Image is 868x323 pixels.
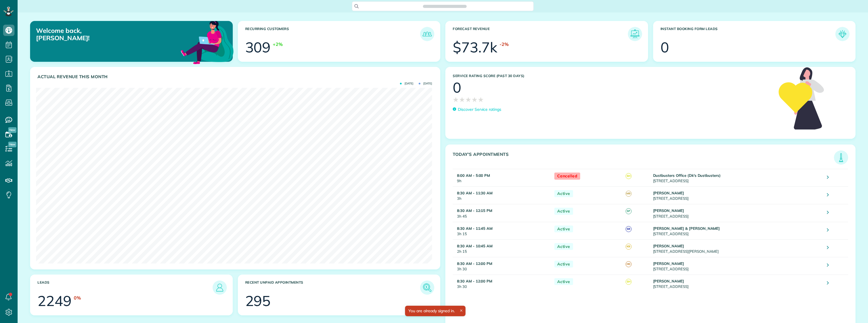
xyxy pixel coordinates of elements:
td: [STREET_ADDRESS] [652,169,823,187]
strong: [PERSON_NAME] [653,208,684,213]
h3: Recurring Customers [245,27,420,41]
span: ★ [478,95,484,105]
h3: Forecast Revenue [453,27,628,41]
img: icon_forecast_revenue-8c13a41c7ed35a8dcfafea3cbb826a0462acb37728057bba2d056411b612bbbe.png [629,28,641,40]
strong: 8:30 AM - 11:30 AM [457,191,492,195]
div: 0 [453,80,461,95]
td: 9h [453,169,552,187]
span: ★ [471,95,478,105]
p: Welcome back, [PERSON_NAME]! [36,27,169,42]
strong: [PERSON_NAME] [653,191,684,195]
span: Search ZenMaid… [429,3,461,9]
strong: Dustbusters Office (Dk's Dustbusters) [653,173,721,178]
span: ★ [459,95,465,105]
span: HC [626,261,632,267]
span: SB [626,226,632,232]
a: Discover Service ratings [453,107,501,112]
span: Active [554,278,573,285]
h3: Actual Revenue this month [37,74,434,79]
strong: 8:30 AM - 12:00 PM [457,279,492,283]
h3: Recent unpaid appointments [245,280,420,295]
span: SH [626,173,632,179]
strong: 8:30 AM - 10:45 AM [457,244,492,248]
span: Active [554,243,573,250]
span: Active [554,190,573,197]
img: icon_leads-1bed01f49abd5b7fead27621c3d59655bb73ed531f8eeb49469d10e621d6b896.png [214,282,225,293]
span: SH [626,279,632,285]
img: icon_unpaid_appointments-47b8ce3997adf2238b356f14209ab4cced10bd1f174958f3ca8f1d0dd7fffeee.png [422,282,433,293]
div: -2% [500,41,509,48]
img: icon_recurring_customers-cf858462ba22bcd05b5a5880d41d6543d210077de5bb9ebc9590e49fd87d84ed.png [422,28,433,40]
img: icon_todays_appointments-901f7ab196bb0bea1936b74009e4eb5ffbc2d2711fa7634e0d609ed5ef32b18b.png [835,152,847,163]
div: 2249 [37,294,72,308]
div: 295 [245,294,271,308]
strong: 8:30 AM - 12:00 PM [457,261,492,266]
div: $73.7k [453,40,497,54]
span: KB [626,244,632,250]
span: MB [626,191,632,197]
span: ★ [453,95,459,105]
strong: 8:00 AM - 5:00 PM [457,173,490,178]
h3: Leads [37,280,213,295]
span: Active [554,226,573,233]
span: [DATE] [400,82,413,85]
span: ★ [465,95,471,105]
td: [STREET_ADDRESS] [652,222,823,239]
td: [STREET_ADDRESS] [652,204,823,222]
span: New [8,127,16,133]
div: 309 [245,40,271,54]
td: 3h [453,187,552,204]
div: 0% [74,295,81,301]
td: 3h 15 [453,222,552,239]
strong: 8:30 AM - 11:45 AM [457,226,492,231]
h3: Service Rating score (past 30 days) [453,74,773,78]
td: [STREET_ADDRESS] [652,187,823,204]
td: 3h 45 [453,204,552,222]
img: icon_form_leads-04211a6a04a5b2264e4ee56bc0799ec3eb69b7e499cbb523a139df1d13a81ae0.png [837,28,848,40]
td: [STREET_ADDRESS] [652,275,823,292]
span: New [8,142,16,147]
span: Active [554,208,573,215]
strong: [PERSON_NAME] & [PERSON_NAME] [653,226,720,231]
strong: [PERSON_NAME] [653,279,684,283]
td: [STREET_ADDRESS] [652,257,823,275]
span: Active [554,261,573,268]
span: Cancelled [554,173,580,180]
strong: [PERSON_NAME] [653,244,684,248]
div: 0 [661,40,669,54]
td: 3h 30 [453,257,552,275]
strong: [PERSON_NAME] [653,261,684,266]
td: 3h 30 [453,275,552,292]
h3: Today's Appointments [453,152,834,165]
img: dashboard_welcome-42a62b7d889689a78055ac9021e634bf52bae3f8056760290aed330b23ab8690.png [180,14,235,69]
p: Discover Service ratings [458,107,501,112]
span: [DATE] [419,82,432,85]
td: [STREET_ADDRESS][PERSON_NAME] [652,239,823,257]
strong: 8:30 AM - 12:15 PM [457,208,492,213]
td: 2h 15 [453,239,552,257]
span: SP [626,208,632,214]
div: +2% [273,41,283,48]
div: You are already signed in. [405,306,466,316]
h3: Instant Booking Form Leads [661,27,836,41]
